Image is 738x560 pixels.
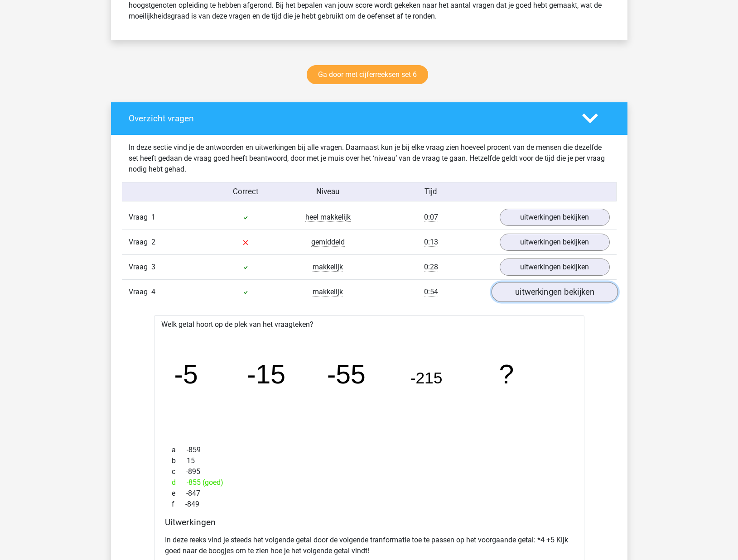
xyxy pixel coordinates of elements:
[151,213,155,221] span: 1
[172,455,187,466] span: b
[165,535,574,556] p: In deze reeks vind je steeds het volgende getal door de volgende tranformatie toe te passen op he...
[500,258,610,276] a: uitwerkingen bekijken
[307,65,428,84] a: Ga door met cijferreeksen set 6
[165,517,574,527] h4: Uitwerkingen
[174,360,198,390] tspan: -5
[165,455,574,466] div: 15
[424,238,438,247] span: 0:13
[165,445,574,455] div: -859
[424,263,438,272] span: 0:28
[500,360,515,390] tspan: ?
[122,142,617,175] div: In deze sectie vind je de antwoorden en uitwerkingen bij alle vragen. Daarnaast kun je bij elke v...
[424,213,438,222] span: 0:07
[151,238,155,246] span: 2
[129,113,569,124] h4: Overzicht vragen
[313,287,343,297] span: makkelijk
[500,234,610,251] a: uitwerkingen bekijken
[172,466,186,477] span: c
[313,263,343,272] span: makkelijk
[327,360,366,390] tspan: -55
[165,466,574,477] div: -895
[172,477,187,488] span: d
[129,212,151,223] span: Vraag
[287,186,369,197] div: Niveau
[247,360,285,390] tspan: -15
[305,213,351,222] span: heel makkelijk
[204,186,287,197] div: Correct
[491,282,617,302] a: uitwerkingen bekijken
[311,238,345,247] span: gemiddeld
[424,287,438,297] span: 0:54
[165,488,574,499] div: -847
[151,287,155,296] span: 4
[129,237,151,248] span: Vraag
[172,445,187,455] span: a
[165,499,574,510] div: -849
[172,499,185,510] span: f
[410,369,443,388] tspan: -215
[129,262,151,273] span: Vraag
[500,209,610,226] a: uitwerkingen bekijken
[369,186,492,197] div: Tijd
[129,287,151,297] span: Vraag
[165,477,574,488] div: -855 (goed)
[172,488,186,499] span: e
[151,263,155,271] span: 3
